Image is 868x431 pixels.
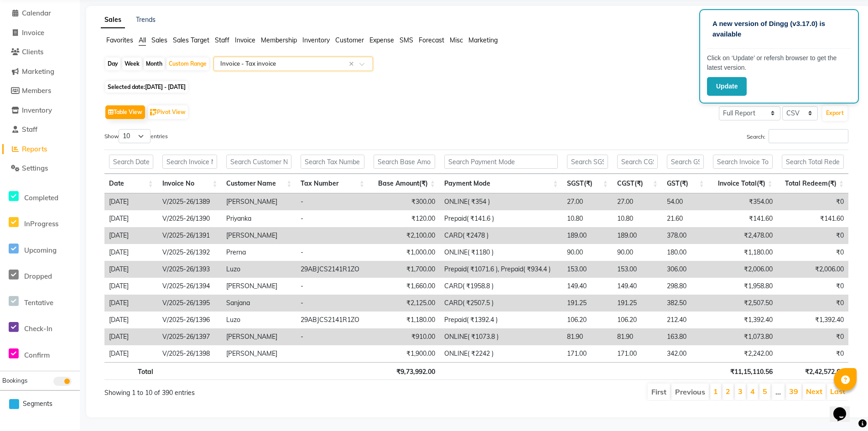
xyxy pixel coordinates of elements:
[777,345,848,362] td: ₹0
[2,144,78,155] a: Reports
[105,81,188,93] span: Selected date:
[613,193,662,210] td: 27.00
[777,227,848,244] td: ₹0
[769,129,848,143] input: Search:
[562,312,612,328] td: 106.20
[662,312,708,328] td: 212.40
[173,36,209,44] span: Sales Target
[104,345,158,362] td: [DATE]
[777,362,848,380] th: ₹2,42,572.60
[22,28,44,37] span: Invoice
[158,193,222,210] td: V/2025-26/1389
[158,227,222,244] td: V/2025-26/1391
[104,129,168,143] label: Show entries
[24,246,57,254] span: Upcoming
[104,244,158,261] td: [DATE]
[222,312,296,328] td: Luzo
[708,244,777,261] td: ₹1,180.00
[562,210,612,227] td: 10.80
[562,261,612,278] td: 153.00
[2,28,78,38] a: Invoice
[830,395,859,422] iframe: chat widget
[104,295,158,312] td: [DATE]
[222,278,296,295] td: [PERSON_NAME]
[2,105,78,116] a: Inventory
[440,244,562,261] td: ONLINE( ₹1180 )
[613,210,662,227] td: 10.80
[468,36,498,44] span: Marketing
[261,36,297,44] span: Membership
[22,9,51,17] span: Calendar
[150,109,157,116] img: pivot.png
[158,261,222,278] td: V/2025-26/1393
[708,210,777,227] td: ₹141.60
[726,387,730,396] a: 2
[369,345,440,362] td: ₹1,900.00
[440,295,562,312] td: CARD( ₹2507.5 )
[158,328,222,345] td: V/2025-26/1397
[662,345,708,362] td: 342.00
[806,387,822,396] a: Next
[104,227,158,244] td: [DATE]
[440,174,562,193] th: Payment Mode: activate to sort column ascending
[222,193,296,210] td: [PERSON_NAME]
[777,261,848,278] td: ₹2,006.00
[562,295,612,312] td: 191.25
[296,312,369,328] td: 29ABJCS2141R1ZO
[440,261,562,278] td: Prepaid( ₹1071.6 ), Prepaid( ₹934.4 )
[24,351,50,359] span: Confirm
[777,295,848,312] td: ₹0
[104,210,158,227] td: [DATE]
[296,174,369,193] th: Tax Number: activate to sort column ascending
[617,155,658,169] input: Search CGST(₹)
[708,295,777,312] td: ₹2,507.50
[2,377,27,384] span: Bookings
[158,312,222,328] td: V/2025-26/1396
[24,193,58,202] span: Completed
[369,244,440,261] td: ₹1,000.00
[822,105,847,121] button: Export
[104,261,158,278] td: [DATE]
[106,36,133,44] span: Favorites
[662,328,708,345] td: 163.80
[22,86,51,95] span: Members
[369,36,394,44] span: Expense
[708,227,777,244] td: ₹2,478.00
[562,174,612,193] th: SGST(₹): activate to sort column ascending
[369,328,440,345] td: ₹910.00
[830,387,845,396] a: Last
[613,244,662,261] td: 90.00
[667,155,704,169] input: Search GST(₹)
[777,312,848,328] td: ₹1,392.40
[707,53,851,73] p: Click on ‘Update’ or refersh browser to get the latest version.
[22,164,48,172] span: Settings
[158,278,222,295] td: V/2025-26/1394
[562,193,612,210] td: 27.00
[22,125,37,134] span: Staff
[104,362,158,380] th: Total
[777,278,848,295] td: ₹0
[777,210,848,227] td: ₹141.60
[2,86,78,96] a: Members
[166,57,209,70] div: Custom Range
[222,227,296,244] td: [PERSON_NAME]
[222,244,296,261] td: Prerna
[707,77,747,96] button: Update
[22,145,47,153] span: Reports
[215,36,229,44] span: Staff
[222,261,296,278] td: Luzo
[713,387,718,396] a: 1
[777,174,848,193] th: Total Redeem(₹): activate to sort column ascending
[708,345,777,362] td: ₹2,242.00
[613,345,662,362] td: 171.00
[2,67,78,77] a: Marketing
[2,8,78,19] a: Calendar
[562,345,612,362] td: 171.00
[738,387,743,396] a: 3
[119,129,151,143] select: Showentries
[369,312,440,328] td: ₹1,180.00
[222,328,296,345] td: [PERSON_NAME]
[662,227,708,244] td: 378.00
[151,36,167,44] span: Sales
[158,345,222,362] td: V/2025-26/1398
